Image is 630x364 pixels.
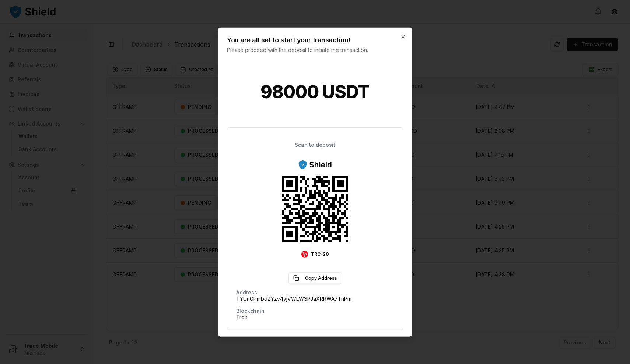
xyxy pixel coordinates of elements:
[236,308,265,313] p: Blockchain
[236,290,257,295] p: Address
[236,313,248,321] span: Tron
[236,295,351,302] span: TYUnGPmboZYzv4vjVWLWSPJaXRRWA7TnPm
[301,251,308,257] img: Tron Logo
[288,272,342,284] button: Copy Address
[295,142,335,147] p: Scan to deposit
[227,36,388,43] h2: You are all set to start your transaction!
[311,251,329,257] span: TRC-20
[227,46,388,53] p: Please proceed with the deposit to initiate the transaction.
[227,68,403,115] h1: 98000 USDT
[298,159,332,170] img: ShieldPay Logo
